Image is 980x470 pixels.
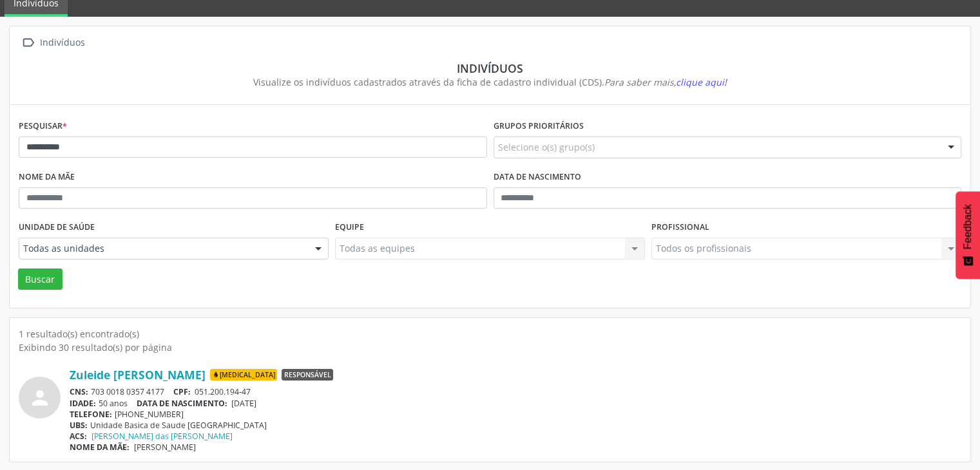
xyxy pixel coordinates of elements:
div: 1 resultado(s) encontrado(s) [19,327,961,341]
span: TELEFONE: [70,409,112,420]
span: 051.200.194-47 [195,386,251,397]
span: Feedback [962,204,974,249]
div: 703 0018 0357 4177 [70,386,961,397]
span: clique aqui! [676,76,727,88]
div: Exibindo 30 resultado(s) por página [19,341,961,354]
label: Nome da mãe [19,167,75,187]
span: Selecione o(s) grupo(s) [498,140,595,154]
a: Zuleide [PERSON_NAME] [70,368,206,382]
i: Para saber mais, [604,76,727,88]
div: Unidade Basica de Saude [GEOGRAPHIC_DATA] [70,420,961,431]
a:  Indivíduos [19,33,87,52]
label: Profissional [651,218,709,238]
span: IDADE: [70,398,96,409]
label: Unidade de saúde [19,218,95,238]
span: CPF: [173,386,191,397]
span: Todas as unidades [23,242,302,255]
span: [MEDICAL_DATA] [210,369,277,381]
span: CNS: [70,386,88,397]
div: Indivíduos [37,33,87,52]
label: Pesquisar [19,117,67,136]
i:  [19,33,37,52]
span: [DATE] [231,398,256,409]
span: NOME DA MÃE: [70,442,130,453]
div: 50 anos [70,398,961,409]
label: Equipe [335,218,364,238]
span: ACS: [70,431,87,442]
div: Indivíduos [28,61,952,75]
label: Grupos prioritários [494,117,584,136]
a: [PERSON_NAME] das [PERSON_NAME] [91,431,233,442]
label: Data de nascimento [494,167,581,187]
span: UBS: [70,420,88,431]
i: person [28,386,52,409]
button: Buscar [18,268,62,290]
span: [PERSON_NAME] [134,442,196,453]
span: DATA DE NASCIMENTO: [137,398,227,409]
div: Visualize os indivíduos cadastrados através da ficha de cadastro individual (CDS). [28,75,952,89]
div: [PHONE_NUMBER] [70,409,961,420]
button: Feedback - Mostrar pesquisa [956,191,980,279]
span: Responsável [282,369,333,381]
